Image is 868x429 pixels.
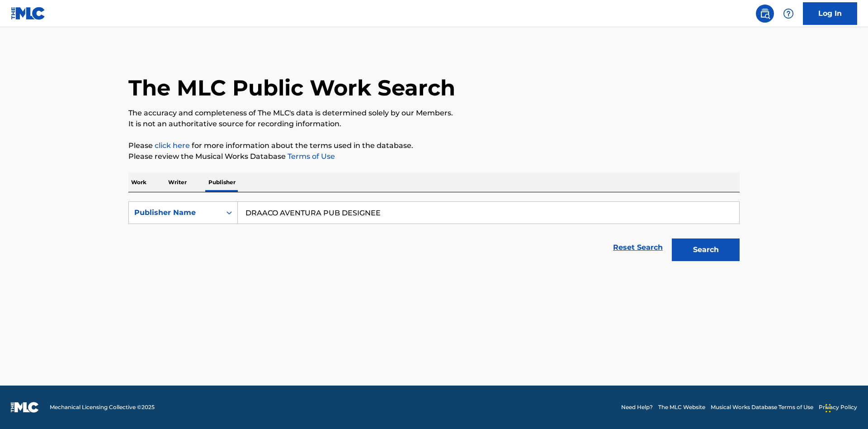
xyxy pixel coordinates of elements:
p: Publisher [206,173,238,192]
a: Terms of Use [286,152,335,161]
a: The MLC Website [658,403,705,411]
img: help [783,8,794,19]
p: It is not an authoritative source for recording information. [128,119,740,129]
p: The accuracy and completeness of The MLC's data is determined solely by our Members. [128,108,740,119]
h1: The MLC Public Work Search [128,74,455,101]
a: Need Help? [621,403,653,411]
iframe: Chat Widget [823,386,868,429]
div: Drag [826,395,831,422]
button: Search [672,238,740,261]
form: Search Form [128,201,740,266]
a: Log In [803,2,857,25]
img: logo [11,402,39,413]
p: Work [128,173,149,192]
div: Help [779,5,797,23]
img: search [759,8,770,19]
a: Musical Works Database Terms of Use [711,403,813,411]
p: Please for more information about the terms used in the database. [128,140,740,151]
span: Mechanical Licensing Collective © 2025 [50,403,155,411]
a: Reset Search [609,238,667,257]
p: Please review the Musical Works Database [128,151,740,162]
img: MLC Logo [11,7,46,20]
a: Public Search [756,5,774,23]
a: Privacy Policy [819,403,857,411]
a: click here [155,141,190,150]
div: Publisher Name [134,207,216,218]
p: Writer [165,173,189,192]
